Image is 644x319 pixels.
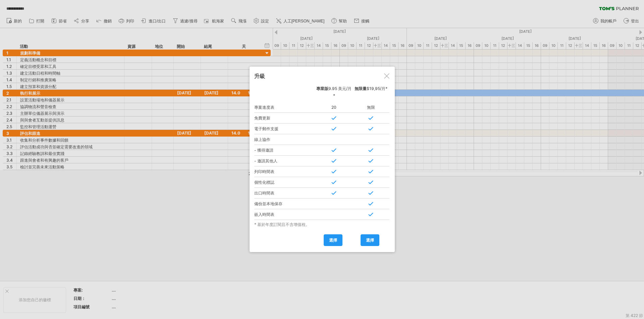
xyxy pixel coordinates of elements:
[331,105,336,110] font: 20
[254,169,274,174] font: 列印時間表
[324,234,342,246] a: 選擇
[254,73,265,79] font: 升級
[254,180,274,185] font: 個性化標誌
[329,238,337,243] font: 選擇
[316,86,328,91] font: 專業版
[254,148,273,153] font: - 獲得邀請
[254,137,270,142] font: 線上協作
[361,234,379,246] a: 選擇
[355,86,367,91] font: 無限量
[367,105,375,110] font: 無限
[254,201,282,206] font: 備份並本地保存
[328,86,352,98] font: 9.95 美元/月*
[254,115,270,121] font: 免費更新
[254,126,278,131] font: 電子郵件支援
[254,105,274,110] font: 專案進度表
[254,222,310,227] font: * 基於年度訂閱且不含增值稅。
[367,86,387,91] font: $19,95/月*
[366,238,374,243] font: 選擇
[254,190,274,195] font: 出口時間表
[254,212,274,217] font: 嵌入時間表
[254,158,277,163] font: - 邀請其他人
